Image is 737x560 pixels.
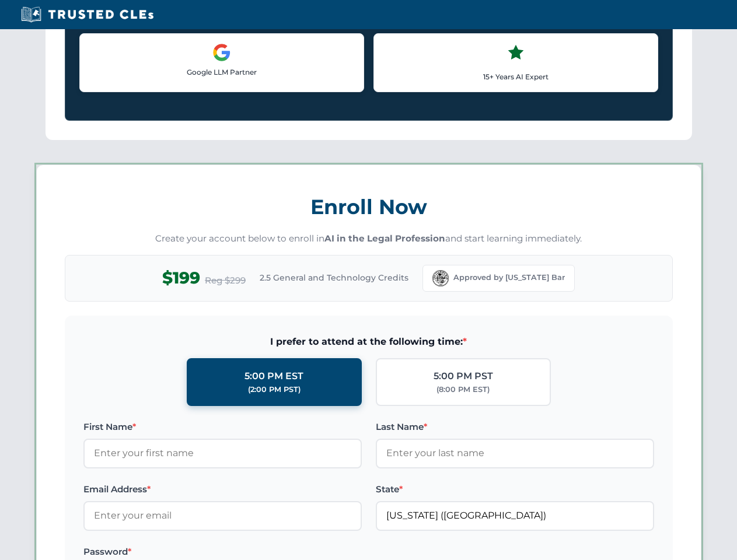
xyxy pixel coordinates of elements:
span: I prefer to attend at the following time: [83,334,654,349]
label: First Name [83,420,362,434]
p: Create your account below to enroll in and start learning immediately. [65,232,673,246]
strong: AI in the Legal Profession [324,233,445,244]
input: Florida (FL) [376,501,654,530]
div: (2:00 PM PST) [248,384,301,395]
p: Google LLM Partner [89,66,354,78]
span: $199 [162,265,200,291]
img: Google [212,43,231,62]
img: Florida Bar [432,270,449,286]
p: 15+ Years AI Expert [383,71,648,82]
input: Enter your last name [376,439,654,468]
label: Email Address [83,482,362,496]
img: Trusted CLEs [18,6,157,23]
label: Last Name [376,420,654,434]
span: Approved by [US_STATE] Bar [453,272,565,283]
div: 5:00 PM PST [434,369,493,384]
input: Enter your email [83,501,362,530]
div: (8:00 PM EST) [436,384,490,395]
div: 5:00 PM EST [244,369,303,384]
label: Password [83,545,362,559]
span: 2.5 General and Technology Credits [260,271,408,284]
h3: Enroll Now [65,188,673,225]
span: Reg $299 [205,274,246,288]
label: State [376,482,654,496]
input: Enter your first name [83,439,362,468]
